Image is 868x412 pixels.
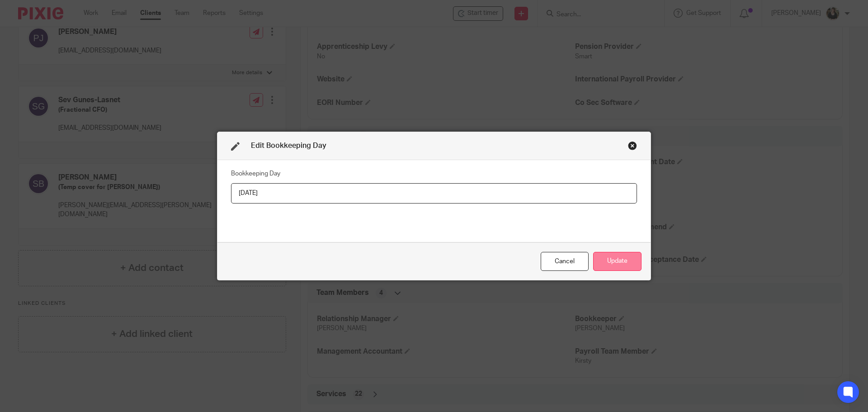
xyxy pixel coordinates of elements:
button: Update [593,252,642,271]
input: Bookkeeping Day [231,183,637,204]
div: Close this dialog window [541,252,589,271]
label: Bookkeeping Day [231,169,280,178]
span: Edit Bookkeeping Day [251,142,326,149]
div: Close this dialog window [628,141,637,150]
